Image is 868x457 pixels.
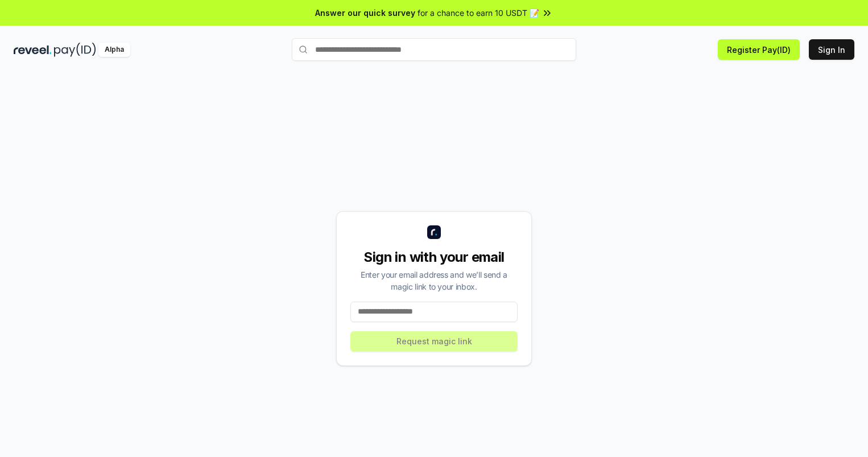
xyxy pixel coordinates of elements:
span: Answer our quick survey [315,7,415,19]
span: for a chance to earn 10 USDT 📝 [418,7,539,19]
button: Sign In [809,39,854,60]
div: Alpha [98,43,130,57]
img: reveel_dark [14,43,52,57]
div: Enter your email address and we’ll send a magic link to your inbox. [350,269,518,293]
div: Sign in with your email [350,248,518,266]
button: Register Pay(ID) [718,39,800,60]
img: logo_small [427,225,441,239]
img: pay_id [54,43,96,57]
